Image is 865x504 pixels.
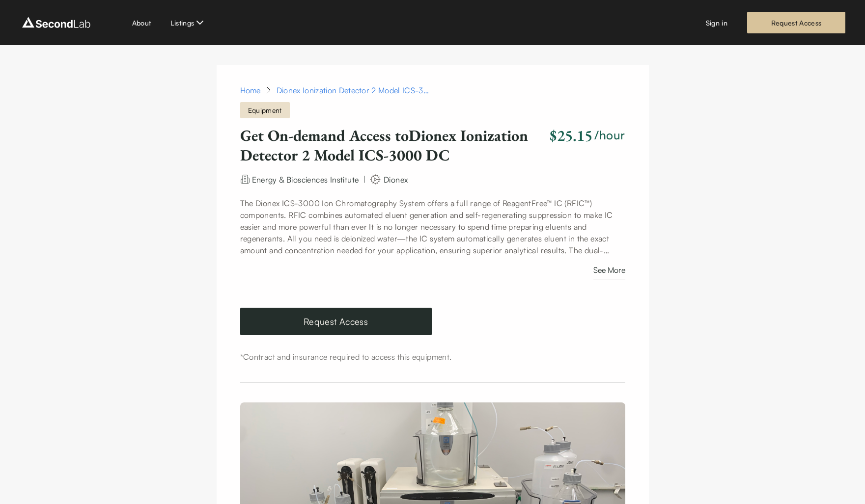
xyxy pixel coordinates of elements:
div: *Contract and insurance required to access this equipment. [240,351,625,363]
a: Home [240,84,261,96]
span: Dionex [384,174,408,184]
div: | [363,173,365,185]
img: manufacturer [369,173,381,186]
span: Energy & Biosciences Institute [252,175,359,185]
button: Listings [170,17,206,28]
h2: $25.15 [550,126,592,145]
a: Request Access [240,308,432,335]
img: logo [20,15,93,30]
div: Dionex Ionization Detector 2 Model ICS-3000 DC [277,84,434,96]
a: Energy & Biosciences Institute [252,174,359,184]
button: See More [593,264,625,280]
a: Request Access [747,12,845,33]
a: About [132,18,151,28]
p: The Dionex ICS-3000 Ion Chromatography System offers a full range of ReagentFree™ IC (RFIC™) comp... [240,197,625,256]
h3: /hour [594,127,625,144]
a: Sign in [706,18,727,28]
span: Equipment [240,102,290,118]
h1: Get On-demand Access to Dionex Ionization Detector 2 Model ICS-3000 DC [240,126,546,165]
